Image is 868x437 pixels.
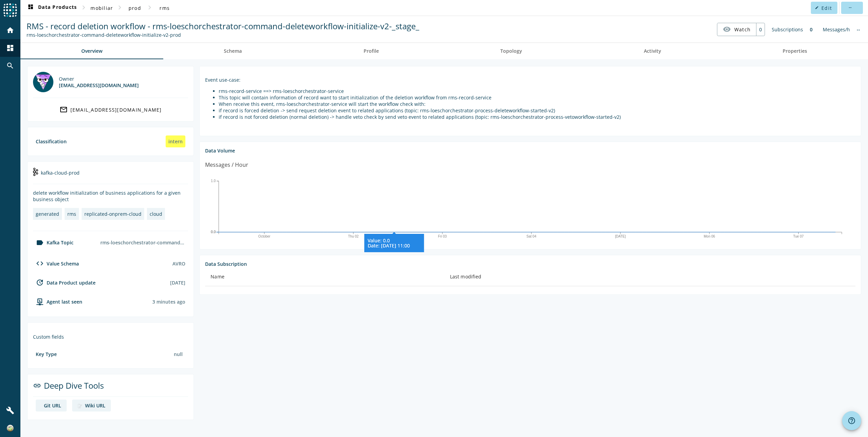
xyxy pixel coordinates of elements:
button: Watch [717,23,756,35]
div: Messages/h [819,23,853,36]
mat-icon: mail_outline [60,106,68,114]
div: generated [36,211,59,217]
div: Data Product update [33,278,96,287]
span: Schema [224,49,242,53]
span: RMS - record deletion workflow - rms-loeschorchestrator-command-deleteworkflow-initialize-v2-_stage_ [27,20,419,32]
img: deep dive image [78,404,82,408]
a: deep dive imageWiki URL [72,400,111,411]
mat-icon: home [6,26,14,34]
th: Last modified [445,267,855,286]
li: rms-record-service ==> rms-loeschorchestrator-service [219,88,855,94]
span: Overview [81,49,102,53]
mat-icon: visibility [723,25,731,33]
mat-icon: label [36,239,44,247]
span: Topology [500,49,522,53]
div: Classification [36,138,67,145]
div: delete workflow initialization of business applications for a given business object [33,190,188,203]
div: Value Schema [33,259,79,268]
text: Thu 02 [348,234,359,238]
div: Owner [59,76,139,82]
mat-icon: dashboard [27,4,35,12]
text: Sat 04 [527,234,536,238]
mat-icon: chevron_right [146,3,154,12]
div: No information [853,23,864,36]
div: null [171,348,185,360]
div: Data Subscription [205,261,855,267]
div: 0 [756,23,765,36]
img: a84d6f0ee5bbe71f8519cc6a0cd5e475 [7,425,14,432]
div: Key Type [36,351,57,357]
li: When receive this event, rms-loeschorchestrator-service will start the workflow check with: [219,101,855,107]
button: mobiliar [88,2,116,14]
mat-icon: search [6,62,14,70]
mat-icon: update [36,278,44,287]
text: 1.0 [211,179,216,183]
div: 0 [806,23,816,36]
div: Custom fields [33,334,188,340]
span: Watch [734,23,751,35]
div: [EMAIL_ADDRESS][DOMAIN_NAME] [59,82,139,88]
div: intern [166,135,185,147]
div: Wiki URL [85,402,105,409]
li: if record is not forced deletion (normal deletion) -> handle veto check by send veto event to rel... [219,114,855,120]
div: cloud [150,211,162,217]
button: Edit [811,2,837,14]
text: Tue 07 [793,234,804,238]
mat-icon: more_horiz [848,6,852,10]
span: mobiliar [90,5,113,11]
div: agent-env-cloud-prod [33,297,82,306]
button: prod [124,2,146,14]
div: [EMAIL_ADDRESS][DOMAIN_NAME] [70,107,162,113]
div: [DATE] [170,279,185,286]
th: Name [205,267,445,286]
span: prod [129,5,141,11]
button: rms [154,2,176,14]
img: spoud-logo.svg [3,3,17,17]
div: Data Volume [205,147,855,154]
div: Kafka Topic [33,239,73,247]
li: This topic will contain information of record want to start initialization of the deletion workfl... [219,94,855,101]
text: Mon 06 [704,234,715,238]
div: Kafka Topic: rms-loeschorchestrator-command-deleteworkflow-initialize-v2-prod [27,32,419,38]
text: Fri 03 [438,234,447,238]
div: Messages / Hour [205,161,248,169]
div: kafka-cloud-prod [33,167,188,184]
img: mbx_301936@mobi.ch [33,72,53,92]
text: [DATE] [615,234,626,238]
a: deep dive imageGit URL [36,400,67,411]
text: 0.0 [211,230,216,234]
tspan: Date: [DATE] 11:00 [368,242,410,249]
text: October [258,234,271,238]
mat-icon: code [36,259,44,268]
div: rms [67,211,76,217]
span: Properties [783,49,807,53]
div: Deep Dive Tools [33,380,188,397]
mat-icon: dashboard [6,44,14,52]
span: Data Products [27,4,77,12]
div: AVRO [172,260,185,267]
mat-icon: chevron_right [116,3,124,12]
span: rms [160,5,170,11]
span: Edit [821,5,832,11]
img: kafka-cloud-prod [33,168,38,176]
mat-icon: build [6,406,14,415]
mat-icon: chevron_right [80,3,88,12]
mat-icon: help_outline [848,417,856,425]
mat-icon: edit [815,6,819,10]
div: Subscriptions [768,23,806,36]
div: rms-loeschorchestrator-command-deleteworkflow-initialize-v2-prod [98,237,188,248]
li: if record is forced deletion -> send request deletion event to related applications (topic: rms-l... [219,107,855,114]
span: Profile [364,49,379,53]
p: Event use-case: [205,77,855,83]
mat-icon: link [33,382,41,390]
div: Git URL [44,402,61,409]
a: [EMAIL_ADDRESS][DOMAIN_NAME] [33,103,188,116]
div: replicated-onprem-cloud [84,211,141,217]
tspan: Value: 0.0 [368,237,390,244]
div: Agents typically reports every 15min to 1h [152,298,185,305]
button: Data Products [24,2,80,14]
span: Activity [644,49,661,53]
